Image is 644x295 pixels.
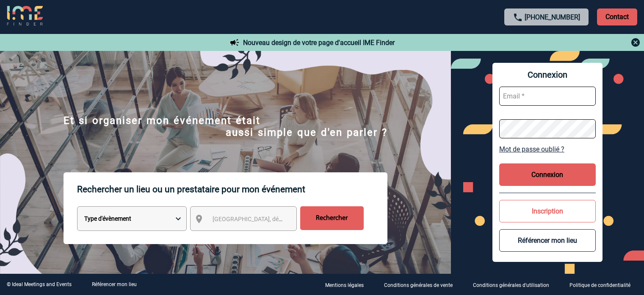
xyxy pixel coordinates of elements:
[597,8,637,25] p: Contact
[466,281,563,289] a: Conditions générales d'utilisation
[473,282,549,288] p: Conditions générales d'utilisation
[499,163,596,186] button: Connexion
[213,216,330,222] span: [GEOGRAPHIC_DATA], département, région...
[77,172,387,206] p: Rechercher un lieu ou un prestataire pour mon événement
[92,281,137,287] a: Référencer mon lieu
[300,206,364,230] input: Rechercher
[325,282,364,288] p: Mentions légales
[499,145,596,153] a: Mot de passe oublié ?
[7,281,72,287] div: © Ideal Meetings and Events
[318,281,377,289] a: Mentions légales
[499,70,596,80] span: Connexion
[525,13,580,21] a: [PHONE_NUMBER]
[377,281,466,289] a: Conditions générales de vente
[569,282,630,288] p: Politique de confidentialité
[499,200,596,222] button: Inscription
[563,281,644,289] a: Politique de confidentialité
[513,12,523,22] img: call-24-px.png
[499,229,596,252] button: Référencer mon lieu
[499,87,596,106] input: Email *
[384,282,453,288] p: Conditions générales de vente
